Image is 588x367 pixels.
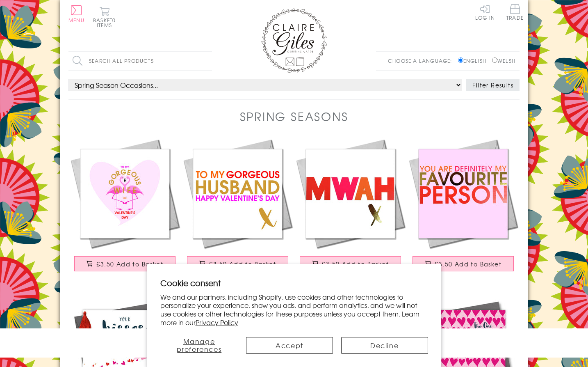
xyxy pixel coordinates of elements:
[492,57,515,64] label: Welsh
[300,256,401,271] button: £3.50 Add to Basket
[294,137,407,250] img: Valentines Day Card, MWAH, Kiss, text foiled in shiny gold
[93,7,116,28] button: Basket0 items
[322,260,389,268] span: £3.50 Add to Basket
[475,4,495,20] a: Log In
[181,137,294,250] img: Valentines Day Card, Gorgeous Husband, text foiled in shiny gold
[407,137,520,250] img: Valentines Day Card, You're my Favourite, text foiled in shiny gold
[388,57,456,64] p: Choose a language:
[177,336,222,354] span: Manage preferences
[68,137,181,280] a: Valentines Day Card, Wife, Flamingo heart, text foiled in shiny gold £3.50 Add to Basket
[97,16,116,29] span: 0 items
[407,137,520,280] a: Valentines Day Card, You're my Favourite, text foiled in shiny gold £3.50 Add to Basket
[341,337,428,354] button: Decline
[196,317,238,327] a: Privacy Policy
[294,137,407,280] a: Valentines Day Card, MWAH, Kiss, text foiled in shiny gold £3.50 Add to Basket
[492,57,497,63] input: Welsh
[506,4,524,22] a: Trade
[187,256,289,271] button: £3.50 Add to Basket
[96,260,163,268] span: £3.50 Add to Basket
[506,4,524,20] span: Trade
[458,57,490,64] label: English
[204,52,212,70] input: Search
[209,260,276,268] span: £3.50 Add to Basket
[160,277,428,289] h2: Cookie consent
[68,16,84,24] span: Menu
[68,5,84,23] button: Menu
[181,137,294,280] a: Valentines Day Card, Gorgeous Husband, text foiled in shiny gold £3.50 Add to Basket
[160,293,428,327] p: We and our partners, including Shopify, use cookies and other technologies to personalize your ex...
[458,57,463,63] input: English
[68,137,181,250] img: Valentines Day Card, Wife, Flamingo heart, text foiled in shiny gold
[466,79,520,91] button: Filter Results
[261,8,327,73] img: Claire Giles Greetings Cards
[246,337,333,354] button: Accept
[240,108,349,125] h1: Spring Seasons
[413,256,514,271] button: £3.50 Add to Basket
[74,256,176,271] button: £3.50 Add to Basket
[435,260,501,268] span: £3.50 Add to Basket
[68,52,212,70] input: Search all products
[160,337,238,354] button: Manage preferences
